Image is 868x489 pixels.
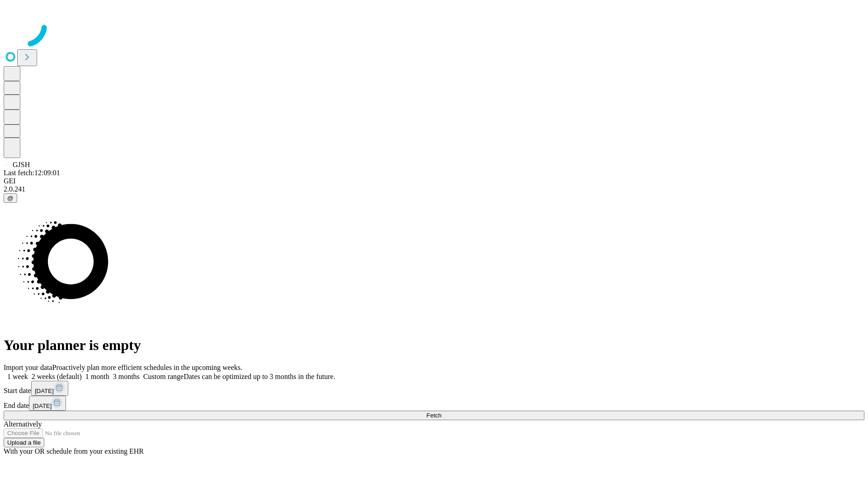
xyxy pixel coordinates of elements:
[4,177,864,185] div: GEI
[426,412,441,419] span: Fetch
[52,364,242,371] span: Proactively plan more efficient schedules in the upcoming weeks.
[4,447,144,455] span: With your OR schedule from your existing EHR
[35,388,54,394] span: [DATE]
[184,373,335,380] span: Dates can be optimized up to 3 months in the future.
[7,373,28,380] span: 1 week
[31,381,68,396] button: [DATE]
[113,373,140,380] span: 3 months
[29,396,66,411] button: [DATE]
[4,396,864,411] div: End date
[4,420,42,428] span: Alternatively
[4,193,17,203] button: @
[13,161,30,168] span: GJSH
[4,381,864,396] div: Start date
[4,337,864,354] h1: Your planner is empty
[32,373,82,380] span: 2 weeks (default)
[85,373,109,380] span: 1 month
[4,438,44,447] button: Upload a file
[4,185,864,193] div: 2.0.241
[4,411,864,420] button: Fetch
[4,169,60,177] span: Last fetch: 12:09:01
[4,364,52,371] span: Import your data
[33,403,52,409] span: [DATE]
[7,195,14,201] span: @
[143,373,184,380] span: Custom range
